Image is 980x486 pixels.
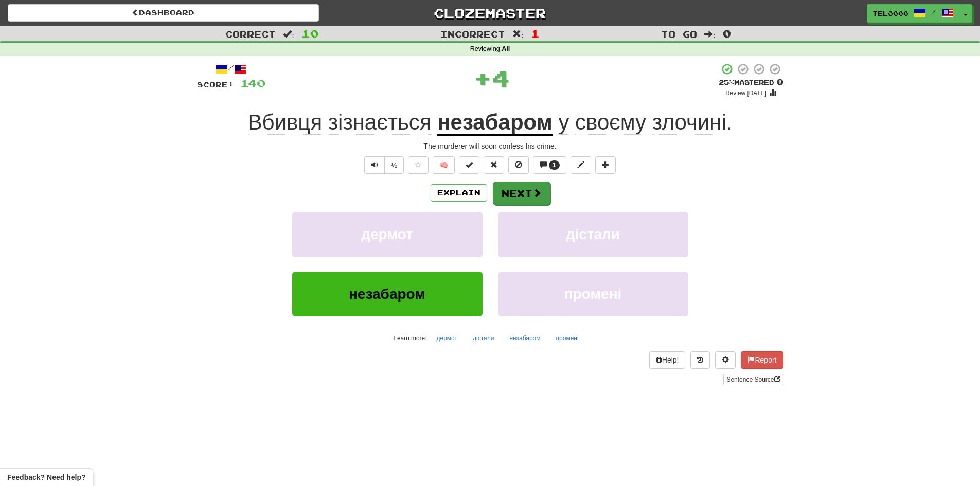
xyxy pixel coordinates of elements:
[564,286,622,302] span: промені
[408,156,429,174] button: Favorite sentence (alt+f)
[362,156,404,174] div: Text-to-speech controls
[531,27,540,40] span: 1
[484,156,504,174] button: Reset to 0% Mastered (alt+r)
[649,351,686,369] button: Help!
[384,156,404,174] button: ½
[467,331,500,346] button: дістали
[431,184,487,202] button: Explain
[725,89,767,97] small: Review: [DATE]
[7,472,85,482] span: Open feedback widget
[240,77,265,89] span: 140
[437,110,553,136] u: незабаром
[498,212,688,257] button: дістали
[431,331,464,346] button: дермот
[440,29,505,39] span: Incorrect
[197,63,265,76] div: /
[575,110,646,135] span: своєму
[301,27,319,40] span: 10
[328,110,432,135] span: зізнається
[225,29,276,39] span: Correct
[292,272,483,316] button: незабаром
[719,78,783,87] div: Mastered
[364,156,385,174] button: Play sentence audio (ctl+space)
[334,4,646,22] a: Clozemaster
[197,141,783,151] div: The murderer will soon confess his crime.
[553,161,556,169] span: 1
[502,45,510,52] strong: All
[498,272,688,316] button: промені
[571,156,591,174] button: Edit sentence (alt+d)
[512,30,524,39] span: :
[704,30,716,39] span: :
[197,80,234,89] span: Score:
[508,156,529,174] button: Ignore sentence (alt+i)
[872,9,908,18] span: TEL0000
[652,110,726,135] span: злочині
[867,4,959,23] a: TEL0000 /
[690,351,710,369] button: Round history (alt+y)
[595,156,616,174] button: Add to collection (alt+a)
[533,156,566,174] button: 1
[723,374,783,385] a: Sentence Source
[459,156,479,174] button: Set this sentence to 100% Mastered (alt+m)
[553,110,733,135] span: .
[741,351,783,369] button: Report
[283,30,294,39] span: :
[719,78,734,86] span: 25 %
[492,65,510,91] span: 4
[504,331,546,346] button: незабаром
[493,182,550,205] button: Next
[931,8,936,15] span: /
[394,335,426,342] small: Learn more:
[474,63,492,94] span: +
[723,27,732,40] span: 0
[550,331,584,346] button: промені
[433,156,455,174] button: 🧠
[558,110,569,135] span: у
[248,110,323,135] span: Вбивця
[661,29,697,39] span: To go
[8,4,319,22] a: Dashboard
[349,286,425,302] span: незабаром
[361,226,413,242] span: дермот
[292,212,483,257] button: дермот
[566,226,620,242] span: дістали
